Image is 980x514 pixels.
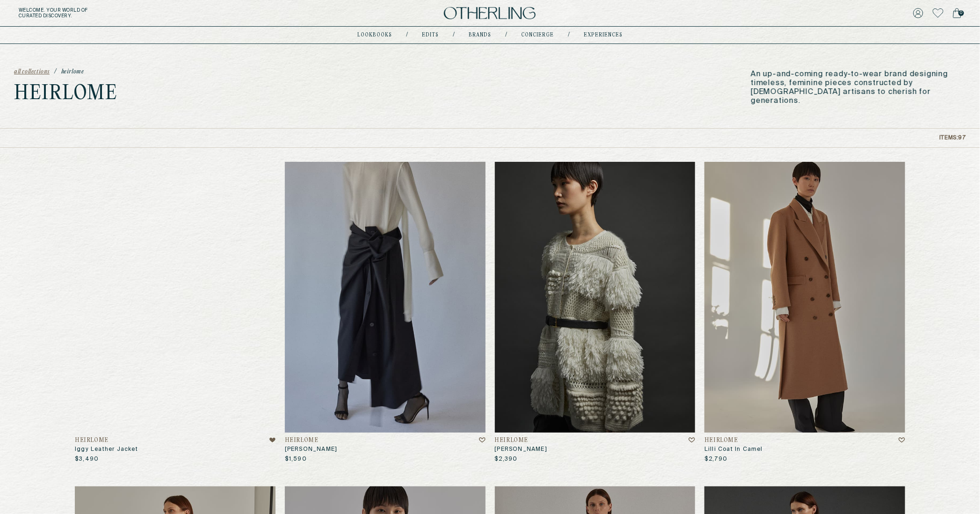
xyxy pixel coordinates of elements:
[953,7,961,20] a: 0
[422,33,439,37] a: Edits
[505,31,507,39] div: /
[285,456,307,463] p: $1,590
[521,33,554,37] a: concierge
[285,437,319,444] h4: Heirlome
[75,456,99,463] p: $3,490
[958,10,964,16] span: 0
[406,31,408,39] div: /
[495,446,696,453] h3: [PERSON_NAME]
[75,162,276,433] img: Iggy Leather Jacket
[495,437,529,444] h4: Heirlome
[704,437,738,444] h4: Heirlome
[469,33,491,37] a: Brands
[54,69,57,75] span: /
[61,69,84,75] span: Heirlome
[939,135,966,141] p: Items: 97
[285,446,486,453] h3: [PERSON_NAME]
[75,446,276,453] h3: Iggy Leather Jacket
[704,162,905,433] img: Lilli Coat in Camel
[75,162,276,463] a: Iggy Leather JacketHeirlomeIggy Leather Jacket$3,490
[453,31,455,39] div: /
[75,437,109,444] h4: Heirlome
[285,162,486,433] img: Manuela Skirt
[14,85,117,103] h1: Heirlome
[704,162,905,463] a: Lilli Coat in CamelHeirlomeLilli Coat In Camel$2,790
[495,456,518,463] p: $2,390
[568,31,570,39] div: /
[704,446,905,453] h3: Lilli Coat In Camel
[444,7,536,20] img: logo
[19,7,301,19] h5: Welcome . Your world of curated discovery.
[54,69,84,75] a: /Heirlome
[495,162,696,433] img: Vida Cardigan
[285,162,486,463] a: Manuela SkirtHeirlome[PERSON_NAME]$1,590
[704,456,727,463] p: $2,790
[495,162,696,463] a: Vida CardiganHeirlome[PERSON_NAME]$2,390
[584,33,623,37] a: experiences
[14,69,50,75] a: all collections
[357,33,392,37] a: lookbooks
[751,70,966,106] p: An up-and-coming ready-to-wear brand designing timeless, feminine pieces constructed by [DEMOGRAP...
